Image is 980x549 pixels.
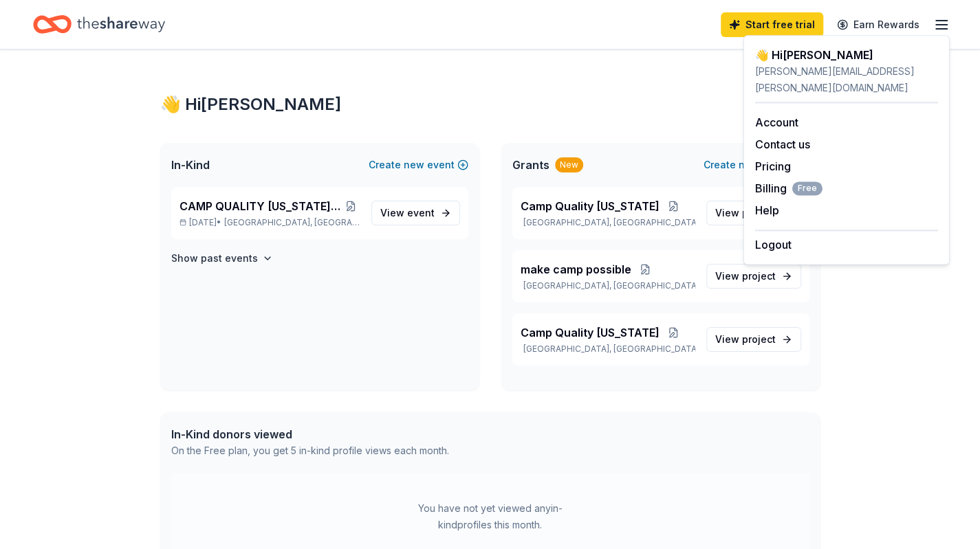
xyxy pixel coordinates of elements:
a: Pricing [755,159,791,173]
button: Createnewproject [704,157,809,173]
a: View project [706,201,801,225]
a: View event [371,201,460,225]
a: Home [33,8,165,41]
button: Logout [755,236,792,253]
a: Start free trial [721,12,823,37]
button: Contact us [755,136,810,153]
div: In-Kind donors viewed [171,426,449,442]
span: new [404,157,424,173]
span: project [742,207,776,219]
div: You have not yet viewed any in-kind profiles this month. [404,500,576,533]
div: 👋 Hi [PERSON_NAME] [160,93,820,115]
span: In-Kind [171,157,210,173]
span: Camp Quality [US_STATE] [521,198,660,214]
div: [PERSON_NAME][EMAIL_ADDRESS][PERSON_NAME][DOMAIN_NAME] [755,63,938,96]
span: make camp possible [521,261,631,278]
button: BillingFree [755,180,823,197]
div: On the Free plan, you get 5 in-kind profile views each month. [171,442,449,459]
span: View [715,331,776,348]
a: Account [755,115,798,129]
span: Billing [755,180,823,197]
h4: Show past events [171,250,258,267]
div: 👋 Hi [PERSON_NAME] [755,47,938,63]
span: event [407,207,435,219]
span: View [380,205,435,221]
p: [GEOGRAPHIC_DATA], [GEOGRAPHIC_DATA] [521,344,695,355]
p: [GEOGRAPHIC_DATA], [GEOGRAPHIC_DATA] [521,280,695,291]
span: View [715,268,776,284]
span: Grants [512,157,549,173]
span: View [715,205,776,221]
span: project [742,333,776,345]
span: CAMP QUALITY [US_STATE] fundraising 2026 [179,198,342,214]
p: [DATE] • [179,217,360,228]
p: [GEOGRAPHIC_DATA], [GEOGRAPHIC_DATA] [521,217,695,228]
span: project [742,270,776,282]
span: Free [792,181,823,195]
span: Camp Quality [US_STATE] [521,324,660,341]
a: View project [706,264,801,289]
a: Earn Rewards [829,12,928,37]
button: Createnewevent [369,157,468,173]
button: Show past events [171,250,273,267]
button: Help [755,202,779,219]
span: new [739,157,759,173]
span: [GEOGRAPHIC_DATA], [GEOGRAPHIC_DATA] [224,217,360,228]
a: View project [706,327,801,352]
div: New [555,157,583,172]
